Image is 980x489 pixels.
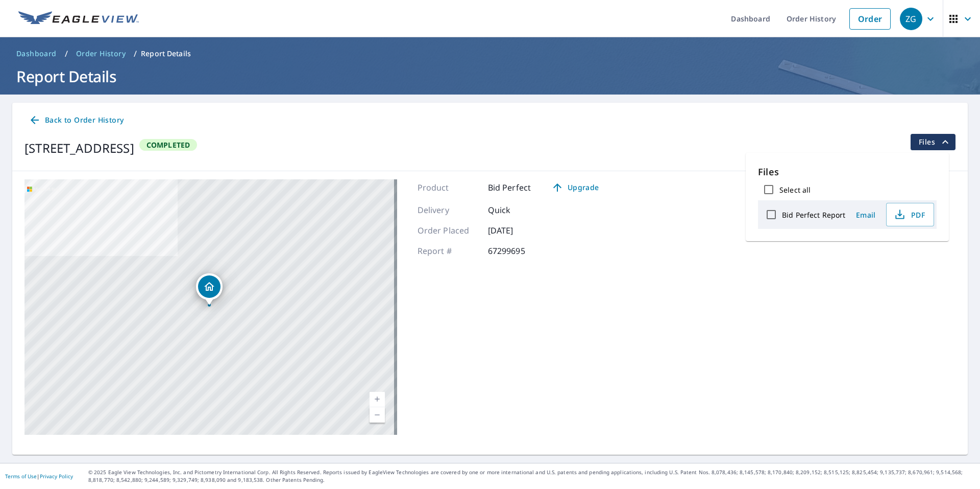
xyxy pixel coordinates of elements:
[418,245,479,257] p: Report #
[543,179,607,196] a: Upgrade
[76,49,126,59] span: Order History
[886,203,934,226] button: PDF
[24,139,134,157] div: [STREET_ADDRESS]
[782,210,845,220] label: Bid Perfect Report
[12,45,968,62] nav: breadcrumb
[88,469,975,484] p: © 2025 Eagle View Technologies, Inc. and Pictometry International Corp. All Rights Reserved. Repo...
[72,45,130,62] a: Order History
[40,473,73,480] a: Privacy Policy
[758,165,937,179] p: Files
[853,210,878,220] span: Email
[16,49,57,59] span: Dashboard
[900,8,922,30] div: ZG
[5,473,37,480] a: Terms of Use
[196,273,223,305] div: Dropped pin, building 1, Residential property, 107 Hemlock St Windber, PA 15963
[18,11,139,27] img: EV Logo
[370,407,385,423] a: Current Level 17, Zoom Out
[488,181,531,194] p: Bid Perfect
[893,208,925,221] span: PDF
[488,245,549,257] p: 67299695
[134,48,137,60] li: /
[141,49,191,59] p: Report Details
[29,114,124,127] span: Back to Order History
[549,181,601,194] span: Upgrade
[65,48,68,60] li: /
[488,224,549,237] p: [DATE]
[12,45,61,62] a: Dashboard
[488,204,549,216] p: Quick
[418,224,479,237] p: Order Placed
[919,136,951,148] span: Files
[779,185,811,195] label: Select all
[849,8,891,30] a: Order
[140,140,197,150] span: Completed
[910,134,955,150] button: filesDropdownBtn-67299695
[5,473,73,479] p: |
[849,207,882,223] button: Email
[12,66,968,87] h1: Report Details
[370,392,385,407] a: Current Level 17, Zoom In
[24,111,128,130] a: Back to Order History
[418,181,479,194] p: Product
[418,204,479,216] p: Delivery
